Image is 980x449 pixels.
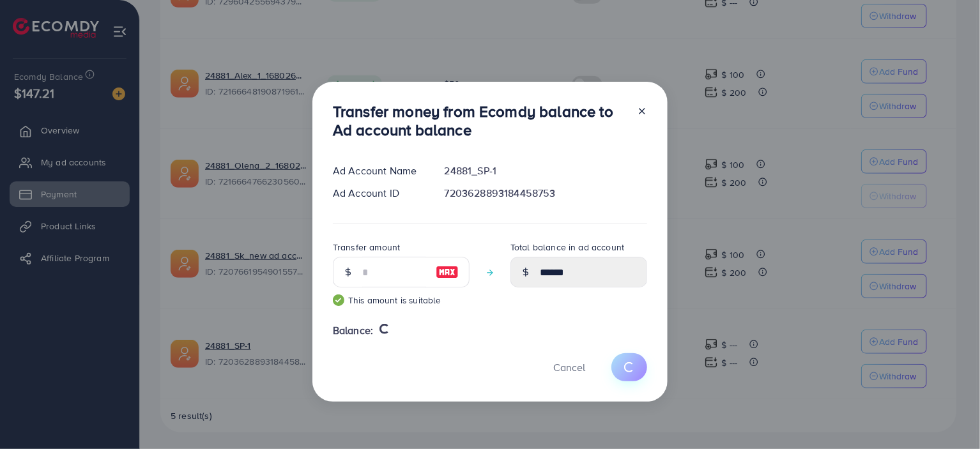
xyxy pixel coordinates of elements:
div: Ad Account Name [323,164,434,178]
iframe: Chat [926,392,970,439]
button: Cancel [537,353,601,381]
span: Balance: [333,323,373,338]
h3: Transfer money from Ecomdy balance to Ad account balance [333,102,627,139]
img: image [436,264,459,280]
span: Cancel [553,360,585,374]
label: Transfer amount [333,241,400,254]
img: guide [333,294,344,306]
div: Ad Account ID [323,186,434,201]
div: 7203628893184458753 [434,186,657,201]
div: 24881_SP-1 [434,164,657,178]
label: Total balance in ad account [510,241,624,254]
small: This amount is suitable [333,294,470,307]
